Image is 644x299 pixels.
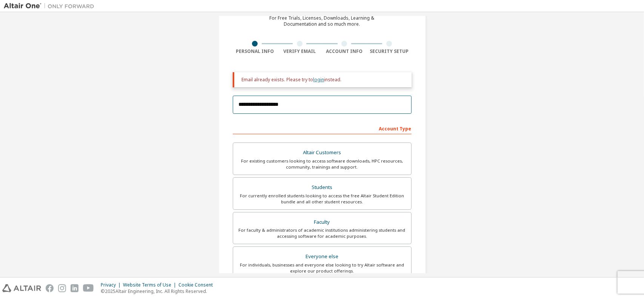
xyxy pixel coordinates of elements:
div: Account Type [233,122,412,134]
div: For faculty & administrators of academic institutions administering students and accessing softwa... [238,227,407,239]
img: youtube.svg [83,284,94,292]
a: login [314,76,324,83]
div: Account Info [322,48,367,54]
div: For existing customers looking to access software downloads, HPC resources, community, trainings ... [238,158,407,170]
img: instagram.svg [58,284,66,292]
div: For currently enrolled students looking to access the free Altair Student Edition bundle and all ... [238,193,407,205]
p: © 2025 Altair Engineering, Inc. All Rights Reserved. [101,288,217,294]
div: Everyone else [238,251,407,262]
div: Students [238,182,407,193]
div: Security Setup [367,48,412,54]
img: altair_logo.svg [2,284,41,292]
div: Personal Info [233,48,278,54]
img: Altair One [4,2,98,10]
div: Verify Email [277,48,322,54]
div: Privacy [101,282,123,288]
div: Cookie Consent [178,282,217,288]
img: linkedin.svg [71,284,78,292]
div: Email already exists. Please try to instead. [242,77,406,83]
div: For individuals, businesses and everyone else looking to try Altair software and explore our prod... [238,262,407,274]
div: For Free Trials, Licenses, Downloads, Learning & Documentation and so much more. [270,15,375,27]
div: Faculty [238,217,407,228]
div: Altair Customers [238,147,407,158]
div: Website Terms of Use [123,282,178,288]
img: facebook.svg [46,284,54,292]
